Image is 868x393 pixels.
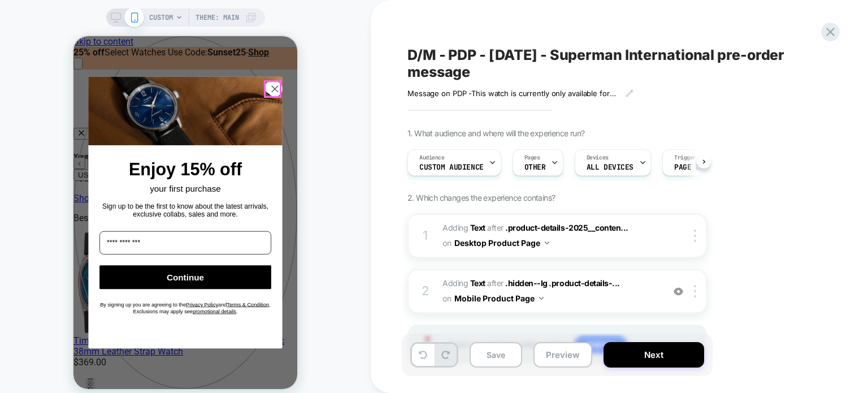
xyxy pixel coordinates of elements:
span: Audience [419,154,445,162]
button: Close dialog [190,44,206,59]
span: AFTER [487,223,504,232]
a: Terms & Condition [153,266,196,272]
span: your first purchase [76,148,147,158]
b: Text [470,223,485,232]
button: Save [470,342,522,368]
span: .hidden--lg .product-details-... [505,278,620,288]
input: Email Address [26,195,198,218]
span: Page Load [674,163,713,171]
span: By signing up you are agreeing to the [27,266,112,272]
button: Desktop Product Page [454,235,549,251]
span: Custom Audience [419,163,484,171]
span: D/M - PDP - [DATE] - Superman International pre-order message [407,46,820,80]
div: 2 [420,280,431,303]
span: Enjoy 15% off [55,124,168,143]
a: Privacy Policy [112,266,145,272]
span: 2. Which changes the experience contains? [407,193,555,202]
span: Pages [524,154,540,162]
a: promotional details [119,273,163,279]
span: . [163,273,164,279]
img: down arrow [539,297,544,300]
button: Mobile Product Page [454,290,544,306]
span: Adding [442,223,485,232]
span: Adding [442,278,485,288]
span: 1. What audience and where will the experience run? [407,128,584,138]
span: Message on PDP -This watch is currently only available for pre-order with the US.Set to only appe... [407,89,617,98]
span: Trigger [674,154,696,162]
span: Sign up to be the first to know about the latest arrivals, exclusive collabs, sales and more. [29,167,195,182]
span: on [442,236,451,250]
img: close [694,230,696,242]
img: down arrow [545,241,549,244]
span: Devices [587,154,609,162]
span: on [442,291,451,305]
span: CUSTOM [149,8,173,27]
b: Text [470,278,485,288]
span: .product-details-2025__conten... [505,223,628,232]
img: close [694,285,696,297]
span: OTHER [524,163,546,171]
span: Exclusions may apply see [60,273,119,279]
button: Next [604,342,704,368]
button: Preview [533,342,592,368]
span: Theme: MAIN [196,8,239,27]
img: crossed eye [674,287,683,296]
div: 1 [420,224,431,247]
span: and . [112,266,197,272]
button: Continue [26,229,198,253]
span: ALL DEVICES [587,163,633,171]
span: AFTER [487,278,504,288]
